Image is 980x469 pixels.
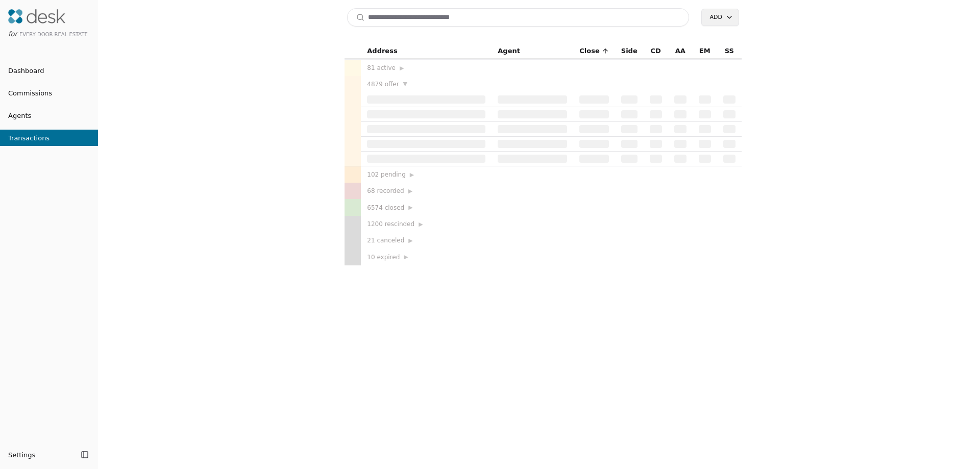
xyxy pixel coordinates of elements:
span: ▶ [400,64,404,73]
span: ▶ [410,170,414,180]
button: Settings [4,447,78,463]
span: for [8,30,17,38]
img: Desk [8,9,65,23]
span: SS [725,45,734,57]
div: 68 recorded [367,186,485,196]
span: ▶ [404,253,408,262]
div: 1200 rescinded [367,219,485,229]
div: 81 active [367,63,485,73]
button: Add [701,9,739,26]
span: 4879 offer [367,79,399,89]
span: Settings [8,450,35,460]
span: Every Door Real Estate [19,32,88,37]
span: Side [621,45,638,57]
span: AA [675,45,685,57]
div: 21 canceled [367,235,485,245]
span: Close [579,45,599,57]
span: ▶ [408,187,412,196]
span: ▶ [408,236,412,245]
span: Agent [498,45,520,57]
span: Address [367,45,397,57]
span: ▼ [403,80,407,89]
div: 102 pending [367,169,485,180]
span: EM [699,45,710,57]
span: ▶ [408,203,412,212]
div: 10 expired [367,252,485,262]
span: ▶ [419,220,423,229]
span: CD [651,45,661,57]
div: 6574 closed [367,202,485,212]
